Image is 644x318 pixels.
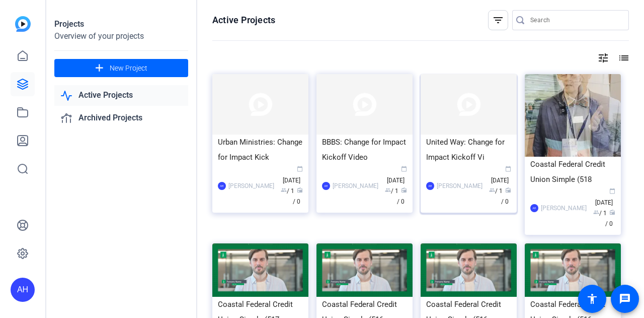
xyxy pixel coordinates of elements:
div: AH [11,278,35,302]
span: radio [297,187,303,193]
div: AH [530,204,538,212]
mat-icon: filter_list [492,14,504,26]
span: / 1 [593,210,607,217]
div: [PERSON_NAME] [437,181,482,191]
span: group [489,187,495,193]
span: calendar_today [505,166,511,172]
h1: Active Projects [212,14,275,26]
div: [PERSON_NAME] [541,203,587,213]
span: / 0 [293,187,303,205]
mat-icon: add [93,62,106,75]
a: Archived Projects [54,108,188,129]
span: / 1 [281,187,294,195]
span: radio [401,187,407,193]
div: [PERSON_NAME] [228,181,274,191]
div: Urban Ministries: Change for Impact Kick [218,135,303,165]
div: AH [322,182,330,190]
span: calendar_today [297,166,303,172]
a: Active Projects [54,85,188,106]
img: blue-gradient.svg [15,16,31,32]
div: AH [218,182,226,190]
span: calendar_today [609,188,615,194]
mat-icon: accessibility [586,293,598,305]
span: group [281,187,287,193]
mat-icon: list [617,52,629,64]
span: / 0 [501,187,511,205]
button: New Project [54,59,188,77]
div: [PERSON_NAME] [333,181,378,191]
span: / 1 [489,187,503,195]
span: calendar_today [401,166,407,172]
div: United Way: Change for Impact Kickoff Vi [426,135,511,165]
span: / 0 [605,210,615,227]
span: / 0 [397,187,407,205]
span: New Project [110,63,147,74]
div: AH [426,182,434,190]
div: Projects [54,18,188,30]
div: Coastal Federal Credit Union Simple (518 [530,157,615,187]
span: radio [505,187,511,193]
mat-icon: tune [597,52,609,64]
div: BBBS: Change for Impact Kickoff Video [322,135,407,165]
input: Search [530,14,621,26]
span: radio [609,209,615,215]
span: / 1 [385,187,398,195]
span: group [385,187,391,193]
div: Overview of your projects [54,30,188,42]
span: group [593,209,599,215]
mat-icon: message [619,293,631,305]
